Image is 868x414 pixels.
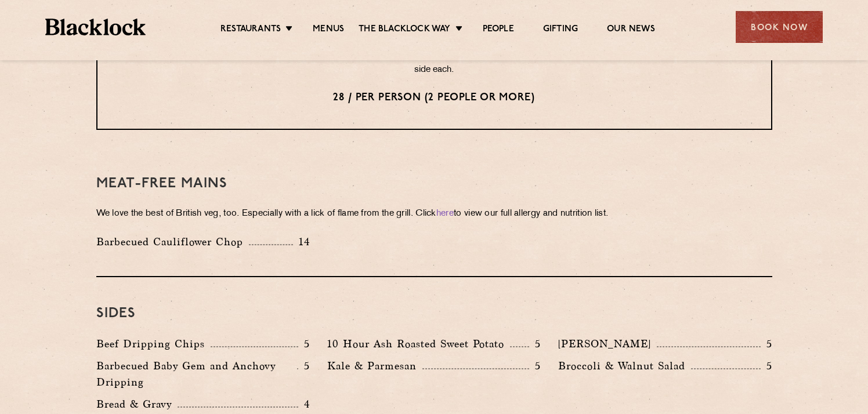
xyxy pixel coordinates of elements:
img: BL_Textured_Logo-footer-cropped.svg [45,19,146,35]
p: 5 [529,358,541,373]
p: 5 [298,358,310,373]
p: 5 [761,336,772,351]
a: Menus [313,24,344,37]
a: Restaurants [220,24,281,37]
p: 14 [293,234,310,249]
a: People [483,24,514,37]
a: Our News [607,24,655,37]
p: 5 [298,336,310,351]
p: Barbecued Cauliflower Chop [96,234,249,250]
p: Barbecued Baby Gem and Anchovy Dripping [96,358,297,390]
p: [PERSON_NAME] [558,336,657,352]
p: 5 [529,336,541,351]
p: Bread & Gravy [96,396,178,412]
p: 4 [298,397,310,412]
a: Gifting [543,24,578,37]
h3: Meat-Free mains [96,176,772,191]
a: The Blacklock Way [359,24,450,37]
p: 5 [761,358,772,373]
a: here [436,209,454,218]
p: 10 Hour Ash Roasted Sweet Potato [327,336,510,352]
div: Book Now [736,11,823,43]
p: We love the best of British veg, too. Especially with a lick of flame from the grill. Click to vi... [96,206,772,222]
h3: Sides [96,306,772,321]
p: 28 / per person (2 people or more) [121,90,748,106]
p: Beef Dripping Chips [96,336,211,352]
p: Broccoli & Walnut Salad [558,358,691,374]
p: Kale & Parmesan [327,358,422,374]
p: This is for you, dear sharers. Pre-chop bites followed by a heady mix of beef, pork and lamb skin... [121,48,748,78]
